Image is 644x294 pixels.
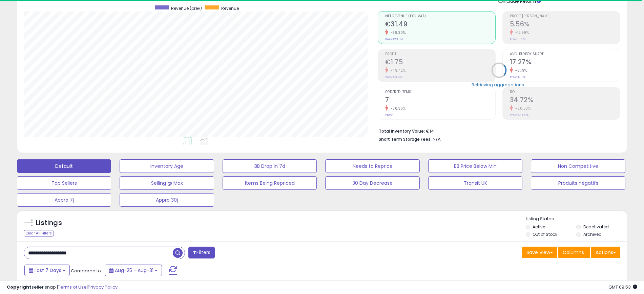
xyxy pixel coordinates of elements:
button: BB Drop in 7d [223,159,317,173]
a: Terms of Use [58,284,87,290]
button: Items Being Repriced [223,176,317,190]
button: Save View [522,247,557,258]
label: Out of Stock [533,231,557,237]
button: Inventory Age [120,159,214,173]
span: Aug-25 - Aug-31 [115,267,153,274]
button: Transit UK [428,176,522,190]
div: Clear All Filters [24,230,54,236]
button: Filters [188,247,215,258]
button: Needs to Reprice [325,159,419,173]
strong: Copyright [7,284,32,290]
p: Listing States: [526,216,627,222]
button: Aug-25 - Aug-31 [105,265,162,276]
button: Non Competitive [531,159,625,173]
button: 30 Day Decrease [325,176,419,190]
button: Actions [591,247,620,258]
button: BB Price Below Min [428,159,522,173]
span: Columns [563,249,584,256]
div: seller snap | | [7,284,118,291]
span: Revenue [221,5,239,11]
button: Appro 7j [17,193,111,207]
button: Top Sellers [17,176,111,190]
button: Default [17,159,111,173]
a: Privacy Policy [88,284,118,290]
button: Last 7 Days [24,265,70,276]
button: Selling @ Max [120,176,214,190]
span: Compared to: [71,268,102,274]
label: Active [533,224,545,230]
button: Columns [558,247,590,258]
button: Produits négatifs [531,176,625,190]
span: Revenue (prev) [171,5,202,11]
h5: Listings [36,218,62,228]
label: Deactivated [583,224,609,230]
button: Appro 30j [120,193,214,207]
span: 2025-09-8 09:53 GMT [608,284,637,290]
span: Last 7 Days [35,267,61,274]
label: Archived [583,231,602,237]
div: Retrieving aggregations.. [472,82,526,88]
